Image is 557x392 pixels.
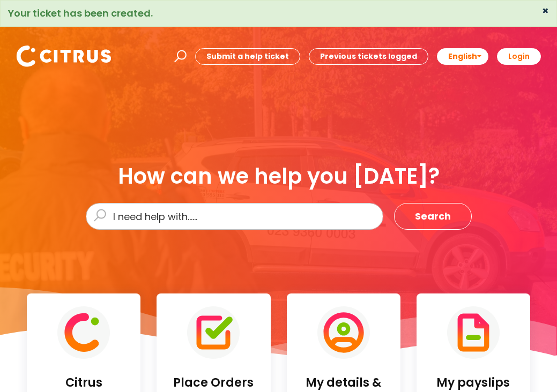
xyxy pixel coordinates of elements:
input: I need help with...... [86,203,383,230]
b: Login [508,51,530,62]
h4: My payslips [425,376,522,390]
span: English [448,51,477,62]
button: Search [394,203,472,230]
div: How can we help you [DATE]? [86,164,472,188]
h4: Place Orders [165,376,262,390]
a: Previous tickets logged [309,48,428,65]
span: Search [415,208,451,225]
button: × [542,6,549,16]
a: Login [497,48,541,65]
a: Submit a help ticket [195,48,300,65]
